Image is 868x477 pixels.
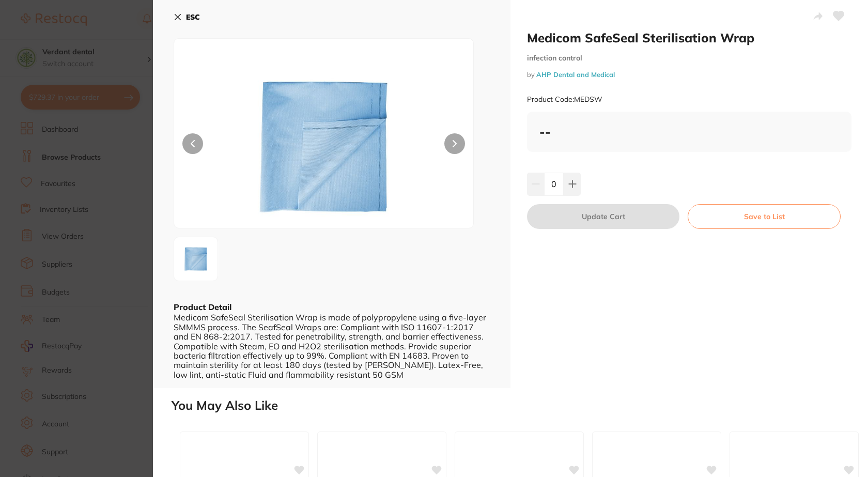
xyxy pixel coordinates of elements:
small: infection control [527,54,851,63]
img: ODQ1Mw [234,65,414,228]
button: Update Cart [527,204,679,229]
b: Product Detail [174,302,231,312]
button: Save to List [688,204,841,229]
h2: Medicom SafeSeal Sterilisation Wrap [527,30,851,45]
small: Product Code: MEDSW [527,95,602,104]
button: ESC [174,8,200,26]
b: -- [539,124,551,140]
h2: You May Also Like [172,398,864,413]
img: ODQ1Mw [177,240,214,278]
a: AHP Dental and Medical [536,70,615,79]
b: ESC [186,12,200,22]
small: by [527,71,851,79]
div: Medicom SafeSeal Sterilisation Wrap is made of polypropylene using a five-layer SMMMS process. Th... [174,313,490,379]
